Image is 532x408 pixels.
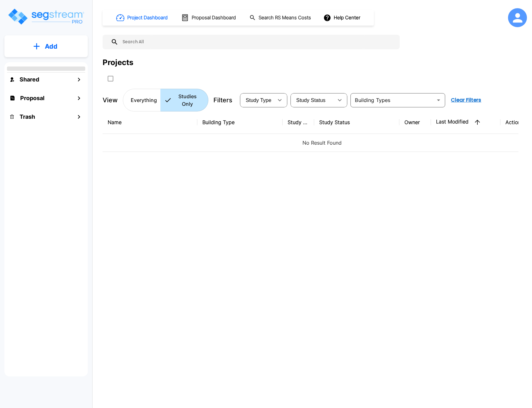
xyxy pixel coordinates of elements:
[213,95,232,105] p: Filters
[45,42,57,51] p: Add
[352,96,433,105] input: Building Types
[20,75,39,84] h1: Shared
[123,89,208,111] div: Platform
[247,12,314,24] button: Search RS Means Costs
[20,94,45,102] h1: Proposal
[179,11,239,24] button: Proposal Dashboard
[197,111,283,134] th: Building Type
[431,111,500,134] th: Last Modified
[283,111,314,134] th: Study Type
[192,14,236,21] h1: Proposal Dashboard
[103,111,197,134] th: Name
[314,111,399,134] th: Study Status
[131,96,157,104] p: Everything
[103,57,133,68] div: Projects
[103,95,118,105] p: View
[241,91,273,109] div: Select
[123,89,161,111] button: Everything
[7,8,85,26] img: Logo
[4,37,88,56] button: Add
[246,98,271,103] span: Study Type
[259,14,311,21] h1: Search RS Means Costs
[296,98,326,103] span: Study Status
[322,12,363,24] button: Help Center
[399,111,431,134] th: Owner
[292,91,333,109] div: Select
[118,35,397,49] input: Search All
[434,96,443,105] button: Open
[160,89,208,111] button: Studies Only
[127,14,168,21] h1: Project Dashboard
[114,11,171,25] button: Project Dashboard
[448,94,484,106] button: Clear Filters
[20,112,35,121] h1: Trash
[104,72,117,85] button: SelectAll
[174,93,200,108] p: Studies Only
